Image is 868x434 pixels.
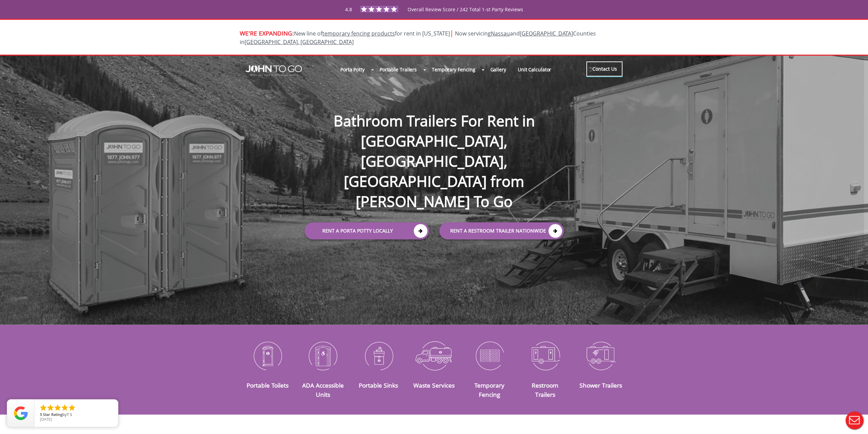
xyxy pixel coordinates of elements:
span: 4.8 [345,6,352,13]
h1: Bathroom Trailers For Rent in [GEOGRAPHIC_DATA], [GEOGRAPHIC_DATA], [GEOGRAPHIC_DATA] from [PERSO... [298,89,571,212]
a: [GEOGRAPHIC_DATA] [520,30,573,37]
span: WE'RE EXPANDING: [240,29,294,37]
a: Portable Sinks [359,381,398,389]
li:  [54,404,62,412]
button: Live Chat [841,407,868,434]
a: Waste Services [413,381,455,389]
span: [DATE] [40,417,52,422]
a: [GEOGRAPHIC_DATA], [GEOGRAPHIC_DATA] [245,38,354,46]
span: 5 [40,412,42,417]
a: Rent a Porta Potty Locally [305,222,429,239]
span: Overall Review Score / 242 Total 1-st Party Reviews [408,6,523,26]
li:  [39,404,47,412]
span: by [40,412,113,417]
a: Nassau [491,30,510,37]
a: Shower Trailers [579,381,622,389]
img: Portable-Toilets-icon_N.png [245,338,290,373]
a: Temporary Fencing [426,62,481,77]
a: Restroom Trailers [532,381,558,398]
a: Gallery [484,62,512,77]
a: ADA Accessible Units [302,381,344,398]
a: Temporary Fencing [474,381,504,398]
img: Review Rating [14,406,28,420]
a: Portable Toilets [246,381,288,389]
img: ADA-Accessible-Units-icon_N.png [300,338,345,373]
img: Waste-Services-icon_N.png [411,338,457,373]
img: Shower-Trailers-icon_N.png [578,338,623,373]
span: | [450,28,454,38]
span: T S [67,412,72,417]
a: Portable Trailers [374,62,423,77]
li:  [68,404,76,412]
a: Unit Calculator [512,62,557,77]
img: Temporary-Fencing-cion_N.png [467,338,512,373]
a: Porta Potty [335,62,370,77]
a: temporary fencing products [322,30,395,37]
span: New line of for rent in [US_STATE] [240,30,596,46]
a: rent a RESTROOM TRAILER Nationwide [439,222,564,239]
img: Portable-Sinks-icon_N.png [356,338,401,373]
li:  [46,404,55,412]
img: JOHN to go [246,65,302,76]
li:  [61,404,69,412]
a: Contact Us [586,61,622,76]
img: Restroom-Trailers-icon_N.png [523,338,568,373]
span: Star Rating [43,412,62,417]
